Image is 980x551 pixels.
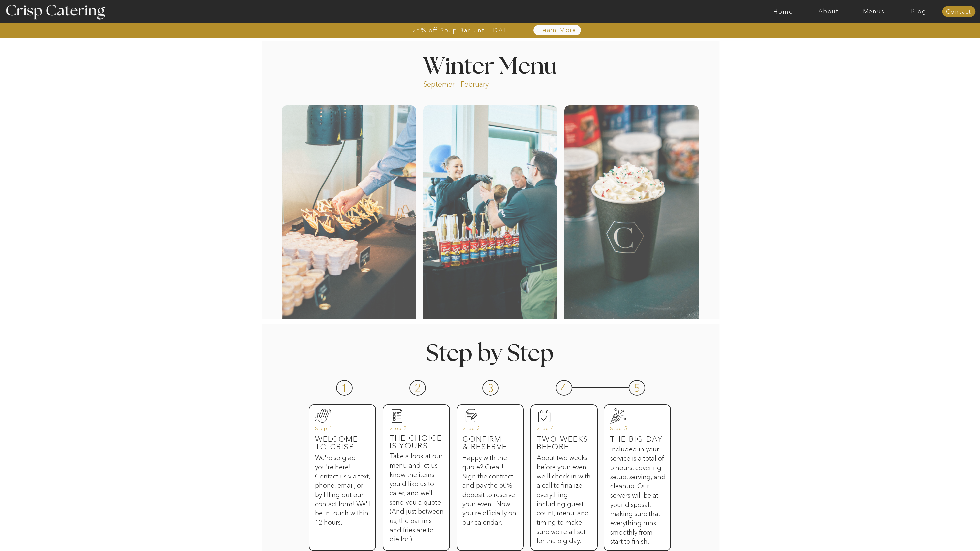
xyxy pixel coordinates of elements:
h3: Welcome to Crisp [315,435,369,445]
h3: Step 5 [610,426,660,435]
a: Blog [896,8,941,15]
h3: Step 4 [537,426,586,435]
h3: 1 [341,382,349,391]
a: Contact [942,9,975,15]
h3: 4 [560,382,568,391]
a: Home [761,8,806,15]
h3: 3 [487,382,495,391]
p: Septemer - February [423,79,514,87]
h3: Included in your service is a total of 5 hours, covering setup, serving, and cleanup. Our servers... [610,445,666,533]
h3: Step 3 [463,426,513,435]
h3: Take a look at our menu and let us know the items you'd like us to cater, and we'll send you a qu... [390,451,444,527]
a: About [806,8,851,15]
h3: Step 1 [315,426,365,435]
a: Menus [851,8,896,15]
h3: About two weeks before your event, we'll check in with a call to finalize everything including gu... [537,453,591,541]
h3: 2 [414,382,422,391]
h1: Winter Menu [398,55,582,75]
h3: Happy with the quote? Great! Sign the contract and pay the 50% deposit to reserve your event. Now... [462,453,517,541]
h3: Step 2 [390,426,439,435]
h3: Two weeks before [537,435,591,445]
h3: We're so glad you're here! Contact us via text, phone, email, or by filling out our contact form!... [315,453,371,541]
h3: Confirm & reserve [462,435,523,453]
h3: 5 [634,382,641,391]
h3: The Choice is yours [390,434,444,444]
a: Learn More [524,27,592,34]
h1: Step by Step [398,342,582,362]
a: 25% off Soup Bar until [DATE]! [389,27,541,34]
h3: The big day [610,435,664,445]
